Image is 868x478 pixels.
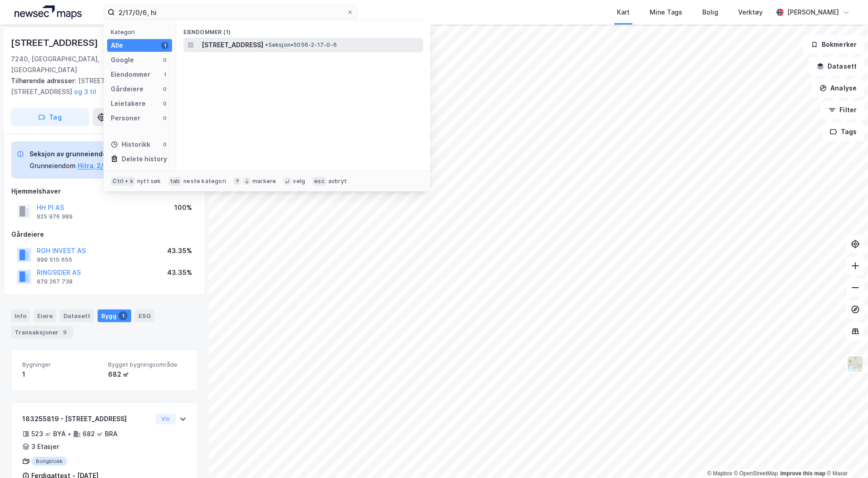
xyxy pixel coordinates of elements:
div: Kart [617,7,630,18]
div: Hjemmelshaver [11,186,197,197]
span: Bygninger [22,361,101,368]
div: 682 ㎡ [108,369,187,380]
div: Grunneiendom [30,160,76,171]
div: 0 [161,56,168,64]
button: Bokmerker [803,35,864,54]
button: Tags [822,123,864,141]
div: 1 [118,311,128,320]
div: Kategori [111,29,172,35]
button: Analyse [812,79,864,97]
div: 183255819 - [STREET_ADDRESS] [22,413,152,424]
span: Tilhørende adresser: [11,77,78,85]
div: Verktøy [738,7,763,18]
div: Kontrollprogram for chat [823,434,868,478]
div: 925 976 989 [37,213,73,220]
button: Tag [11,108,89,126]
div: neste kategori [183,178,226,185]
div: Seksjon av grunneiendom [30,149,112,159]
a: Mapbox [707,470,732,477]
div: avbryt [328,178,347,185]
span: Seksjon • 5056-2-17-0-6 [265,41,336,49]
span: Bygget bygningsområde [108,361,187,368]
div: 999 510 655 [37,256,72,264]
div: esc [312,177,326,186]
div: 1 [161,42,168,49]
div: 9 [60,328,69,337]
div: Bolig [702,7,718,18]
div: markere [252,178,276,185]
div: Eiendommer (1) [176,21,430,38]
div: 682 ㎡ BRA [83,428,118,439]
div: velg [293,178,305,185]
div: 1 [161,71,168,78]
div: ESG [135,309,154,322]
div: Google [111,55,134,65]
div: [STREET_ADDRESS] [11,35,100,50]
div: 3 Etasjer [31,441,59,452]
div: [PERSON_NAME] [787,7,839,18]
div: 100% [174,202,192,213]
button: Filter [821,101,864,119]
div: Mine Tags [650,7,682,18]
div: Historikk [111,139,150,150]
div: Transaksjoner [11,326,73,339]
div: • [68,430,71,438]
img: logo.a4113a55bc3d86da70a041830d287a7e.svg [15,5,82,19]
div: Gårdeiere [11,229,197,240]
a: Improve this map [780,470,825,477]
div: 0 [161,115,168,122]
div: 7240, [GEOGRAPHIC_DATA], [GEOGRAPHIC_DATA] [11,54,156,75]
iframe: Chat Widget [823,434,868,478]
button: Vis [155,413,176,424]
div: Gårdeiere [111,84,143,95]
div: 523 ㎡ BYA [31,428,66,439]
div: 43.35% [167,245,192,256]
div: 979 267 738 [37,278,73,285]
div: Info [11,309,30,322]
img: Z [847,355,864,373]
div: Personer [111,113,140,124]
a: OpenStreetMap [734,470,778,477]
div: Leietakere [111,98,146,109]
div: 0 [161,100,168,107]
div: 0 [161,85,168,93]
div: Datasett [60,309,94,322]
div: [STREET_ADDRESS], [STREET_ADDRESS] [11,75,191,97]
button: Datasett [809,57,864,75]
div: Ctrl + k [111,177,135,186]
div: 43.35% [167,267,192,278]
div: Delete history [122,154,167,164]
div: Alle [111,40,123,51]
div: nytt søk [137,178,161,185]
button: Hitra, 2/17 [78,160,110,171]
input: Søk på adresse, matrikkel, gårdeiere, leietakere eller personer [115,5,346,19]
div: 1 [22,369,101,380]
div: Eiendommer [111,69,150,80]
div: Bygg [98,309,131,322]
div: 0 [161,141,168,148]
span: [STREET_ADDRESS] [202,40,263,50]
div: Eiere [34,309,56,322]
div: tab [168,177,182,186]
span: • [265,41,268,48]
